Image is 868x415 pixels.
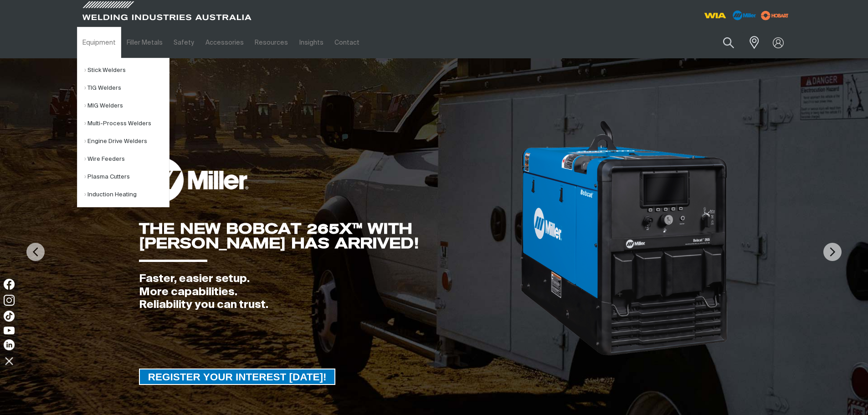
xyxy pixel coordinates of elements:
[329,27,365,58] a: Contact
[84,168,169,186] a: Plasma Cutters
[140,369,335,385] span: REGISTER YOUR INTEREST [DATE]!
[200,27,249,58] a: Accessories
[701,32,744,53] input: Product name or item number...
[249,27,293,58] a: Resources
[4,311,15,322] img: TikTok
[77,27,121,58] a: Equipment
[121,27,168,58] a: Filler Metals
[84,97,169,115] a: MIG Welders
[168,27,200,58] a: Safety
[139,272,519,312] div: Faster, easier setup. More capabilities. Reliability you can trust.
[139,221,519,251] div: THE NEW BOBCAT 265X™ WITH [PERSON_NAME] HAS ARRIVED!
[77,58,169,207] ul: Equipment Submenu
[758,9,791,22] img: miller
[823,243,842,261] img: NextArrow
[1,353,17,369] img: hide socials
[713,32,744,53] button: Search products
[84,115,169,133] a: Multi-Process Welders
[77,27,613,58] nav: Main
[84,79,169,97] a: TIG Welders
[84,186,169,204] a: Induction Heating
[4,295,15,306] img: Instagram
[84,150,169,168] a: Wire Feeders
[26,243,45,261] img: PrevArrow
[4,279,15,290] img: Facebook
[139,369,336,385] a: REGISTER YOUR INTEREST TODAY!
[84,133,169,150] a: Engine Drive Welders
[84,61,169,79] a: Stick Welders
[4,339,15,350] img: LinkedIn
[293,27,329,58] a: Insights
[4,327,15,334] img: YouTube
